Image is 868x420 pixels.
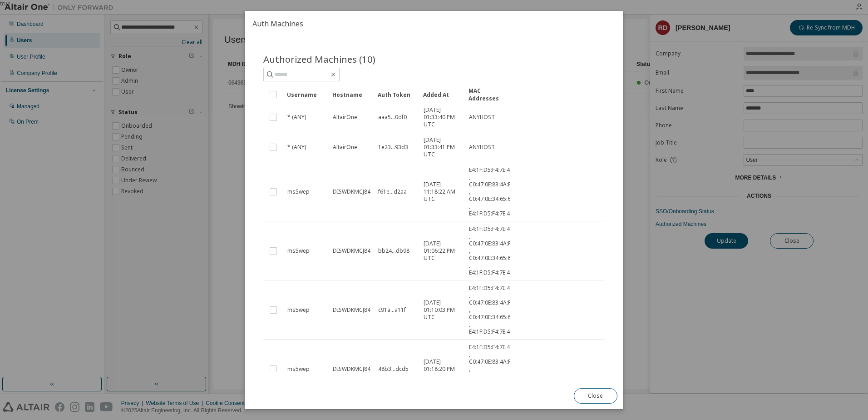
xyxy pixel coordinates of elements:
[287,247,310,255] span: ms5wep
[287,188,310,195] span: ms5wep
[423,87,461,102] div: Added At
[378,144,408,151] span: 1e23...93d3
[424,181,461,203] span: [DATE] 11:18:22 AM UTC
[469,144,495,151] span: ANYHOST
[333,306,370,314] span: DISWDKMCJ84
[333,114,357,121] span: AltairOne
[287,306,310,314] span: ms5wep
[469,344,514,395] span: E4:1F:D5:F4:7E:4A , C0:47:0E:83:4A:F3 , C0:47:0E:34:65:63 , E4:1F:D5:F4:7E:46
[424,106,461,128] span: [DATE] 01:33:40 PM UTC
[469,285,514,335] span: E4:1F:D5:F4:7E:4A , C0:47:0E:83:4A:F3 , C0:47:0E:34:65:63 , E4:1F:D5:F4:7E:46
[287,365,310,373] span: ms5wep
[469,87,507,102] div: MAC Addresses
[333,247,370,255] span: DISWDKMCJ84
[378,306,406,314] span: c91a...a11f
[378,87,416,102] div: Auth Token
[333,365,370,373] span: DISWDKMCJ84
[287,87,325,102] div: Username
[469,114,495,121] span: ANYHOST
[287,114,306,121] span: * (ANY)
[333,144,357,151] span: AltairOne
[332,87,370,102] div: Hostname
[424,136,461,158] span: [DATE] 01:33:41 PM UTC
[469,225,514,276] span: E4:1F:D5:F4:7E:4A , C0:47:0E:83:4A:F3 , C0:47:0E:34:65:63 , E4:1F:D5:F4:7E:46
[245,11,623,36] h2: Auth Machines
[424,358,461,380] span: [DATE] 01:18:20 PM UTC
[263,53,375,65] span: Authorized Machines (10)
[378,365,409,373] span: 48b3...dcd5
[378,247,409,255] span: bb24...db98
[424,240,461,262] span: [DATE] 01:06:22 PM UTC
[469,166,514,217] span: E4:1F:D5:F4:7E:4A , C0:47:0E:83:4A:F3 , C0:47:0E:34:65:63 , E4:1F:D5:F4:7E:46
[574,388,617,404] button: Close
[287,144,306,151] span: * (ANY)
[378,188,407,195] span: f61e...d2aa
[378,114,407,121] span: aaa5...0df0
[424,299,461,321] span: [DATE] 01:10:03 PM UTC
[333,188,370,195] span: DISWDKMCJ84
